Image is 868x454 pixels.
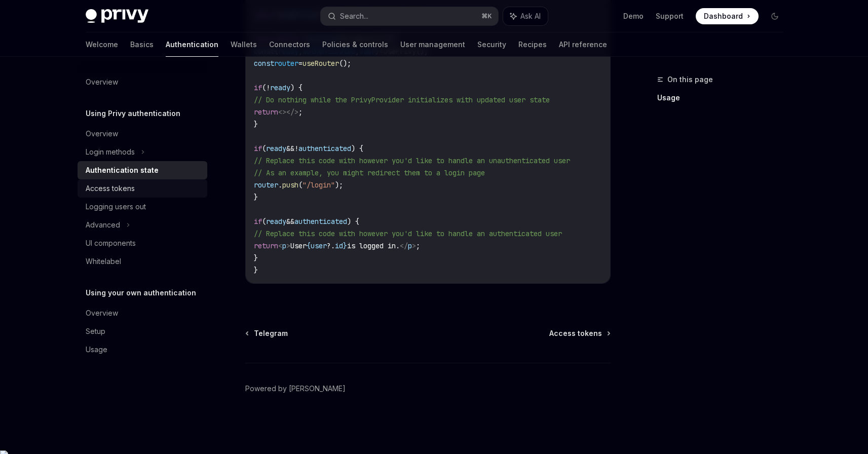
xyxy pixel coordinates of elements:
[78,252,207,271] a: Whitelabel
[86,201,146,213] div: Logging users out
[343,241,347,250] span: }
[667,73,713,86] span: On this page
[416,241,420,250] span: ;
[286,144,294,153] span: &&
[86,128,118,140] div: Overview
[294,217,347,226] span: authenticated
[286,217,294,226] span: &&
[254,217,262,226] span: if
[254,168,485,177] span: // As an example, you might redirect them to a login page
[262,83,266,92] span: (
[278,180,282,190] span: .
[335,180,343,190] span: );
[86,107,180,120] h5: Using Privy authentication
[86,287,196,299] h5: Using your own authentication
[78,125,207,143] a: Overview
[335,241,343,250] span: id
[286,241,290,250] span: >
[282,241,286,250] span: p
[78,340,207,359] a: Usage
[704,11,743,21] span: Dashboard
[339,59,351,68] span: ();
[270,83,290,92] span: ready
[481,12,492,20] span: ⌘ K
[657,90,791,106] a: Usage
[549,328,610,338] a: Access tokens
[86,182,135,195] div: Access tokens
[307,241,311,250] span: {
[254,193,258,202] span: }
[623,11,644,21] a: Demo
[351,144,363,153] span: ) {
[298,107,303,117] span: ;
[520,11,541,21] span: Ask AI
[254,328,288,338] span: Telegram
[266,83,270,92] span: !
[298,144,351,153] span: authenticated
[254,156,570,165] span: // Replace this code with however you'd like to handle an unauthenticated user
[86,9,148,23] img: dark logo
[246,328,288,338] a: Telegram
[78,322,207,340] a: Setup
[254,95,550,104] span: // Do nothing while the PrivyProvider initializes with updated user state
[254,253,258,262] span: }
[322,32,388,57] a: Policies & controls
[78,198,207,216] a: Logging users out
[266,217,286,226] span: ready
[254,107,278,117] span: return
[86,164,159,176] div: Authentication state
[278,107,298,117] span: <></>
[347,217,359,226] span: ) {
[282,180,298,190] span: push
[290,83,303,92] span: ) {
[298,59,303,68] span: =
[549,328,602,338] span: Access tokens
[518,32,547,57] a: Recipes
[290,241,307,250] span: User
[86,255,121,268] div: Whitelabel
[294,144,298,153] span: !
[78,304,207,322] a: Overview
[269,32,310,57] a: Connectors
[408,241,412,250] span: p
[303,59,339,68] span: useRouter
[254,120,258,129] span: }
[78,161,207,179] a: Authentication state
[86,219,120,231] div: Advanced
[130,32,154,57] a: Basics
[86,237,136,249] div: UI components
[278,241,282,250] span: <
[266,144,286,153] span: ready
[86,32,118,57] a: Welcome
[656,11,684,21] a: Support
[86,307,118,319] div: Overview
[321,7,498,25] button: Search...⌘K
[86,325,105,337] div: Setup
[254,180,278,190] span: router
[559,32,607,57] a: API reference
[696,8,759,24] a: Dashboard
[254,83,262,92] span: if
[477,32,506,57] a: Security
[86,146,135,158] div: Login methods
[86,344,107,356] div: Usage
[767,8,783,24] button: Toggle dark mode
[262,217,266,226] span: (
[78,73,207,91] a: Overview
[274,59,298,68] span: router
[254,266,258,275] span: }
[298,180,303,190] span: (
[347,241,400,250] span: is logged in.
[327,241,335,250] span: ?.
[254,229,562,238] span: // Replace this code with however you'd like to handle an authenticated user
[262,144,266,153] span: (
[503,7,548,25] button: Ask AI
[245,384,346,394] a: Powered by [PERSON_NAME]
[400,32,465,57] a: User management
[254,144,262,153] span: if
[254,241,278,250] span: return
[254,59,274,68] span: const
[231,32,257,57] a: Wallets
[166,32,218,57] a: Authentication
[78,179,207,198] a: Access tokens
